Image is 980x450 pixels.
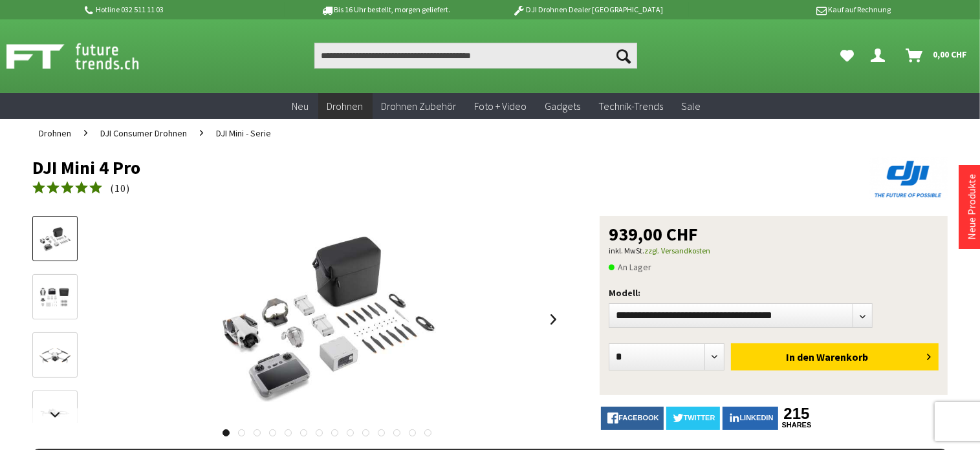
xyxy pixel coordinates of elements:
img: DJI [870,158,948,200]
p: Hotline 032 511 11 03 [83,2,285,17]
a: Technik-Trends [590,93,673,120]
p: Modell: [609,285,939,301]
span: Sale [682,100,701,112]
span: In den [786,350,814,363]
a: Meine Favoriten [834,43,860,69]
a: Neu [283,93,318,120]
button: In den Warenkorb [731,343,939,370]
span: Gadgets [545,100,581,112]
img: DJI Mini 4 Pro [198,216,457,423]
a: zzgl. Versandkosten [644,246,710,255]
span: Drohnen [327,100,364,112]
span: Neu [292,100,309,112]
p: inkl. MwSt. [609,243,939,259]
a: LinkedIn [723,407,778,430]
a: Neue Produkte [965,174,978,240]
span: facebook [618,414,659,422]
a: (10) [32,180,130,197]
span: DJI Consumer Drohnen [100,127,187,139]
button: Suchen [610,43,637,69]
a: 215 [781,407,813,421]
a: Drohnen [318,93,373,120]
span: ( ) [110,182,130,195]
span: DJI Mini - Serie [216,127,271,139]
a: Foto + Video [466,93,536,120]
a: shares [781,421,813,429]
a: Warenkorb [900,43,974,69]
a: Gadgets [536,93,590,120]
a: Sale [673,93,710,120]
a: Drohnen [32,119,78,147]
p: Kauf auf Rechnung [689,2,891,17]
span: An Lager [609,259,651,275]
p: Bis 16 Uhr bestellt, morgen geliefert. [285,2,486,17]
p: DJI Drohnen Dealer [GEOGRAPHIC_DATA] [486,2,688,17]
a: facebook [601,407,663,430]
span: 0,00 CHF [933,44,967,65]
span: Technik-Trends [599,100,664,112]
span: Drohnen [39,127,71,139]
a: twitter [666,407,720,430]
h1: DJI Mini 4 Pro [32,158,765,177]
span: twitter [684,414,715,422]
a: Drohnen Zubehör [373,93,466,120]
img: Shop Futuretrends - zur Startseite wechseln [6,40,168,72]
a: DJI Consumer Drohnen [94,119,193,147]
img: Vorschau: DJI Mini 4 Pro [36,224,74,254]
span: 939,00 CHF [609,225,698,243]
span: Foto + Video [475,100,527,112]
span: LinkedIn [740,414,774,422]
input: Produkt, Marke, Kategorie, EAN, Artikelnummer… [314,43,637,69]
span: Drohnen Zubehör [382,100,457,112]
a: Dein Konto [866,43,895,69]
a: DJI Mini - Serie [210,119,278,147]
span: Warenkorb [816,350,868,363]
span: 10 [114,182,126,195]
